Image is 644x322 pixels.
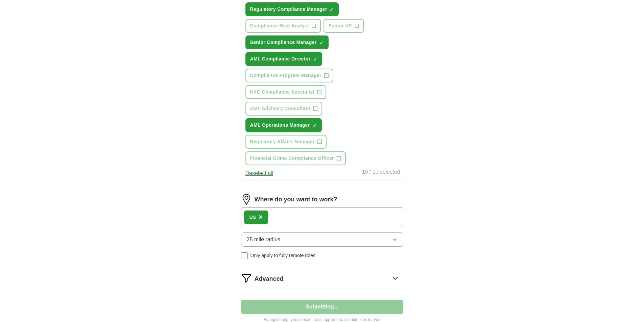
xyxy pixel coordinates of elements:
[241,273,252,283] img: filter
[250,138,315,145] span: Regulatory Affairs Manager
[250,39,317,46] span: Senior Compliance Manager
[245,52,323,66] button: AML Compliance Director✓
[241,252,248,259] input: Only apply to fully remote roles
[245,118,322,132] button: AML Operations Manager✓
[241,232,403,247] button: 25 mile radius
[249,214,256,221] div: US
[259,212,263,222] button: ×
[241,300,403,314] button: Submitting...
[313,57,317,62] span: ✓
[319,40,324,46] span: ✓
[245,135,327,149] button: Regulatory Affairs Manager
[250,55,311,63] span: AML Compliance Director
[245,102,322,116] button: AML Advisory Consultant
[255,195,337,204] label: Where do you want to work?
[259,213,263,221] span: ×
[250,155,334,162] span: Financial Crime Compliance Officer
[245,85,327,99] button: KYC Compliance Specialist
[324,19,363,33] button: Senior VP
[251,252,315,259] span: Only apply to fully remote roles
[247,236,281,244] span: 25 mile radius
[245,69,333,82] button: Compliance Program Manager
[255,274,284,283] span: Advanced
[245,19,321,33] button: Compliance Risk Analyst
[313,123,317,128] span: ✓
[250,6,327,13] span: Regulatory Compliance Manager
[250,89,315,96] span: KYC Compliance Specialist
[328,22,352,29] span: Senior VP
[250,72,321,79] span: Compliance Program Manager
[245,2,339,16] button: Regulatory Compliance Manager✓
[330,7,334,13] span: ✓
[362,168,400,177] div: 10 / 10 selected
[250,105,310,112] span: AML Advisory Consultant
[250,22,309,29] span: Compliance Risk Analyst
[245,35,329,49] button: Senior Compliance Manager✓
[241,194,252,205] img: location.png
[250,122,310,129] span: AML Operations Manager
[245,151,346,165] button: Financial Crime Compliance Officer
[245,169,273,177] button: Deselect all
